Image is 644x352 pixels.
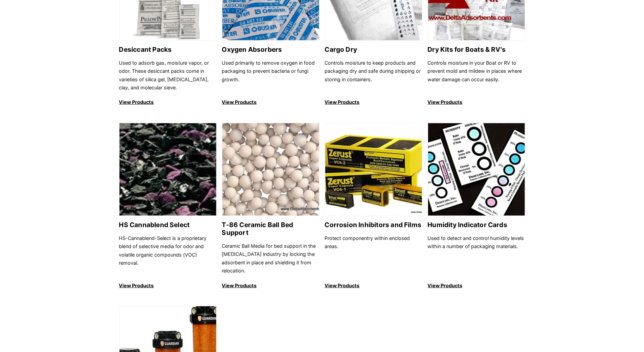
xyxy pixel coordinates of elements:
[325,221,422,229] h2: Corrosion Inhibitors and Films
[325,59,422,92] p: Controls moisture to keep products and packaging dry and safe during shipping or storing in conta...
[119,123,217,290] a: HS Cannablend Select HS Cannablend Select HS-Cannablend-Select is a proprietary blend of selectiv...
[428,46,525,53] h2: Dry Kits for Boats & RV's
[428,59,525,92] p: Controls moisture in your Boat or RV to prevent mold and mildew in places where water damage can ...
[222,46,319,53] h2: Oxygen Absorbers
[222,123,319,290] a: T-86 Ceramic Ball Bed Support T-86 Ceramic Ball Bed Support Ceramic Ball Media for bed support in...
[222,282,319,290] p: View Products
[119,282,217,290] p: View Products
[119,234,217,275] p: HS-Cannablend-Select is a proprietary blend of selective media for odor and volatile organic comp...
[222,123,319,216] img: T-86 Ceramic Ball Bed Support
[428,234,525,275] p: Used to detect and control humidity levels within a number of packaging materials.
[119,46,217,53] h2: Desiccant Packs
[325,123,422,216] img: Corrosion Inhibitors and Films
[325,46,422,53] h2: Cargo Dry
[325,123,422,290] a: Corrosion Inhibitors and Films Corrosion Inhibitors and Films Protect componentry within enclosed...
[119,98,217,106] p: View Products
[428,123,525,290] a: Humidity Indicator Cards Humidity Indicator Cards Used to detect and control humidity levels with...
[325,98,422,106] p: View Products
[222,59,319,92] p: Used primarily to remove oxygen in food packaging to prevent bacteria or fungi growth.
[325,282,422,290] p: View Products
[119,123,216,216] img: HS Cannablend Select
[119,59,217,92] p: Used to adsorb gas, moisture vapor, or odor. These desiccant packs come in varieties of silica ge...
[428,98,525,106] p: View Products
[325,234,422,275] p: Protect componentry within enclosed areas.
[222,242,319,275] p: Ceramic Ball Media for bed support in the [MEDICAL_DATA] industry by locking the adsorbent in pla...
[222,98,319,106] p: View Products
[119,221,217,229] h2: HS Cannablend Select
[428,282,525,290] p: View Products
[428,221,525,229] h2: Humidity Indicator Cards
[428,123,525,216] img: Humidity Indicator Cards
[222,221,319,237] h2: T-86 Ceramic Ball Bed Support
